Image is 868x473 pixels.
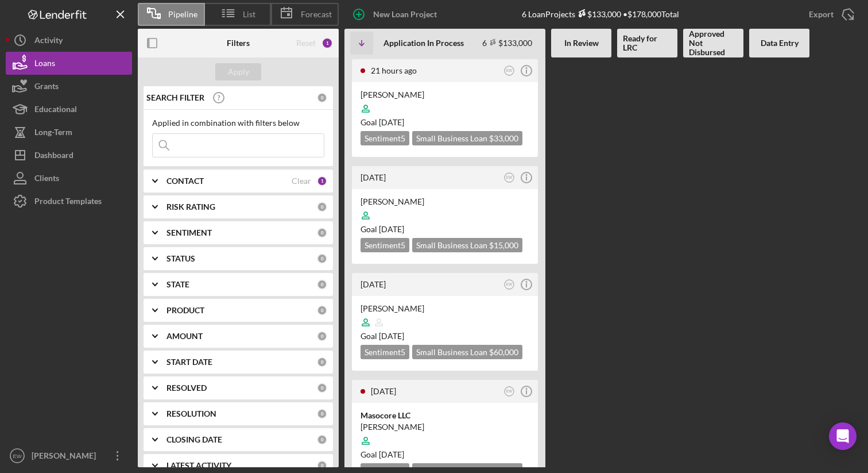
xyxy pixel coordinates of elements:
a: [DATE]EW[PERSON_NAME]Goal [DATE]Sentiment5Small Business Loan $15,000 [350,164,540,266]
span: Goal [361,117,404,127]
div: Applied in combination with filters below [152,118,324,128]
b: Data Entry [761,39,799,48]
div: $133,000 [575,9,621,19]
button: Dashboard [6,144,132,167]
div: Masocore LLC [361,410,529,421]
div: [PERSON_NAME] [361,421,529,433]
div: [PERSON_NAME] [361,89,529,101]
span: Pipeline [168,10,197,19]
div: 0 [317,279,327,290]
div: Clients [34,167,59,193]
b: AMOUNT [166,332,203,341]
a: [DATE]EW[PERSON_NAME]Goal [DATE]Sentiment5Small Business Loan $60,000 [350,271,540,372]
div: Apply [228,63,249,80]
time: 11/07/2025 [379,224,404,234]
b: LATEST ACTIVITY [166,461,231,470]
div: 0 [317,357,327,367]
div: Sentiment 5 [361,345,409,359]
div: 0 [317,409,327,419]
div: Product Templates [34,190,102,216]
text: EW [506,282,513,286]
button: EW [502,170,517,186]
div: Activity [34,29,63,55]
time: 2025-09-22 20:40 [371,386,396,396]
div: 0 [317,434,327,445]
time: 2025-09-23 21:31 [371,66,417,75]
button: EW[PERSON_NAME] [6,444,132,467]
button: Grants [6,75,132,98]
button: Educational [6,98,132,121]
b: RESOLUTION [166,409,216,418]
div: 1 [321,37,333,49]
span: Goal [361,224,404,234]
time: 11/07/2025 [379,117,404,127]
b: RESOLVED [166,383,207,393]
b: CLOSING DATE [166,435,222,444]
b: RISK RATING [166,202,215,211]
span: Forecast [301,10,332,19]
time: 2025-09-22 20:57 [361,279,386,289]
button: Product Templates [6,190,132,213]
div: Grants [34,75,59,101]
b: Filters [227,39,250,48]
div: Sentiment 5 [361,238,409,252]
a: Activity [6,29,132,52]
div: 0 [317,93,327,103]
span: $33,000 [489,133,518,143]
div: 0 [317,383,327,393]
div: 6 Loan Projects • $178,000 Total [522,9,679,19]
div: 0 [317,305,327,316]
div: Small Business Loan [412,238,522,252]
div: 6 $133,000 [482,38,532,48]
text: EW [13,453,22,459]
div: Educational [34,98,77,124]
button: EW [502,384,517,399]
div: Sentiment 5 [361,131,409,145]
button: Apply [215,63,261,80]
span: $60,000 [489,347,518,357]
button: New Loan Project [344,3,448,26]
button: Long-Term [6,121,132,144]
b: SENTIMENT [166,228,212,237]
b: STATUS [166,254,195,263]
div: 0 [317,253,327,264]
span: $15,000 [489,240,518,250]
span: Goal [361,331,404,341]
b: CONTACT [166,176,204,186]
button: Clients [6,167,132,190]
b: SEARCH FILTER [146,93,204,102]
b: START DATE [166,357,212,367]
button: Loans [6,52,132,75]
span: Goal [361,449,404,459]
div: 0 [317,331,327,341]
text: EW [506,175,513,179]
span: List [243,10,255,19]
b: Application In Process [383,39,464,48]
div: New Loan Project [373,3,437,26]
div: Long-Term [34,121,72,147]
div: Loans [34,52,55,78]
button: EW [502,63,517,79]
div: [PERSON_NAME] [361,303,529,314]
time: 11/06/2025 [379,331,404,341]
div: 1 [317,176,327,186]
div: [PERSON_NAME] [361,196,529,207]
b: PRODUCT [166,306,204,315]
b: Ready for LRC [623,34,672,52]
button: Export [797,3,862,26]
time: 11/06/2025 [379,449,404,459]
text: EW [506,68,513,72]
b: In Review [564,39,599,48]
time: 2025-09-23 17:05 [361,172,386,182]
div: 0 [317,460,327,471]
div: Dashboard [34,144,73,170]
text: EW [506,389,513,393]
div: 0 [317,228,327,238]
div: 0 [317,202,327,212]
